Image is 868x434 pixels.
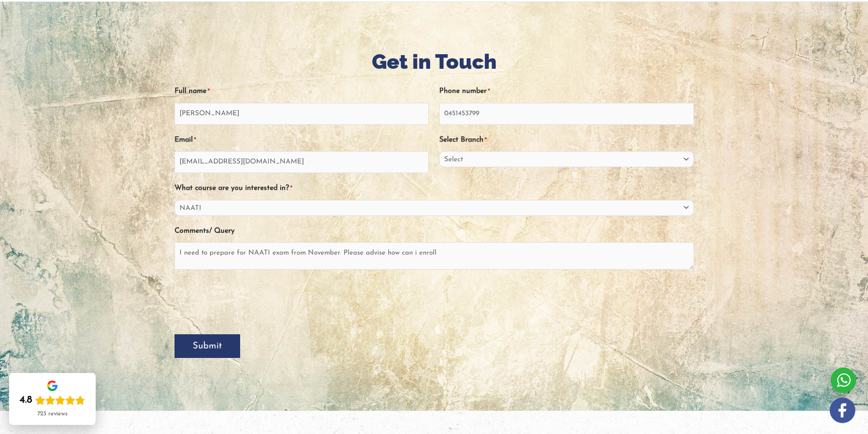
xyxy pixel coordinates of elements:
[175,84,210,99] label: Full name
[37,410,67,418] div: 723 reviews
[20,394,32,407] div: 4.8
[175,133,196,148] label: Email
[175,334,240,358] input: Submit
[20,394,85,407] div: Rating: 4.8 out of 5
[439,84,490,99] label: Phone number
[175,224,235,239] label: Comments/ Query
[439,133,487,148] label: Select Branch
[175,181,292,196] label: What course are you interested in?
[175,282,313,318] iframe: reCAPTCHA
[830,398,855,423] img: white-facebook.png
[175,47,694,76] h1: Get in Touch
